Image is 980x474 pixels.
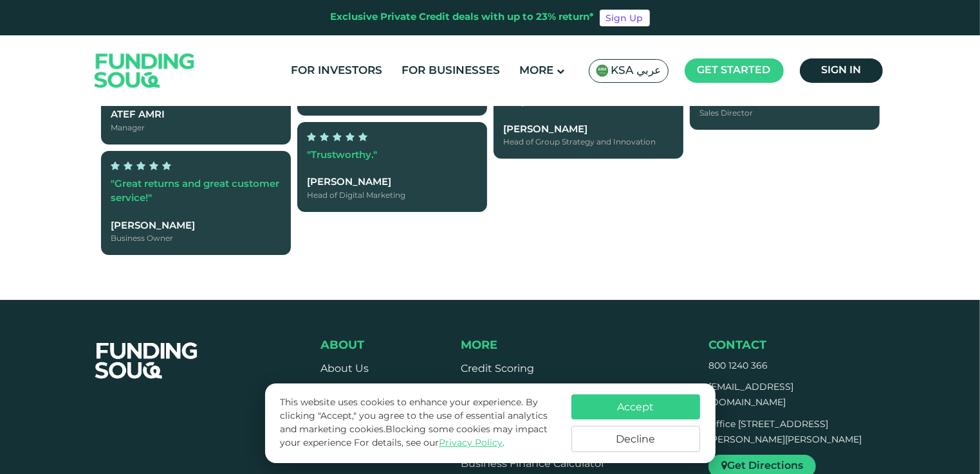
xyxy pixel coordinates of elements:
[111,218,281,233] div: [PERSON_NAME]
[800,58,883,83] a: Sign in
[308,150,378,159] span: "Trustworthy."
[520,66,554,76] span: More
[82,327,211,395] img: FooterLogo
[308,175,477,190] div: [PERSON_NAME]
[288,60,386,82] a: For Investors
[439,439,503,448] a: Privacy Policy
[571,394,700,419] button: Accept
[571,426,700,452] button: Decline
[504,40,672,107] span: "The overall experience was simple & easy. I applied and got the approval in less than 48 hours. ...
[708,340,766,351] span: Contact
[320,338,398,353] div: About
[82,39,208,103] img: Logo
[504,122,673,137] div: [PERSON_NAME]
[698,66,771,75] span: Get started
[111,233,281,245] div: Business Owner
[280,396,558,450] p: This website uses cookies to enhance your experience. By clicking "Accept," you agree to the use ...
[596,64,609,77] img: SA Flag
[461,364,534,374] a: Credit Scoring
[111,122,281,134] div: Manager
[504,137,673,148] div: Head of Group Strategy and Innovation
[320,364,369,374] a: About Us
[111,179,280,203] span: "Great returns and great customer service!"
[700,108,869,119] div: Sales Director
[461,340,497,351] span: More
[708,362,768,371] a: 800 1240 366
[708,417,862,448] p: Office [STREET_ADDRESS][PERSON_NAME][PERSON_NAME]
[399,60,504,82] a: For Businesses
[354,439,504,448] span: For details, see our .
[600,10,650,26] a: Sign Up
[308,189,477,201] div: Head of Digital Marketing
[821,66,861,75] span: Sign in
[461,459,605,469] a: Business Finance Calculator
[280,425,548,448] span: Blocking some cookies may impact your experience
[708,383,793,407] a: [EMAIL_ADDRESS][DOMAIN_NAME]
[611,64,661,78] span: KSA عربي
[111,108,281,123] div: Atef Amri
[331,10,595,25] div: Exclusive Private Credit deals with up to 23% return*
